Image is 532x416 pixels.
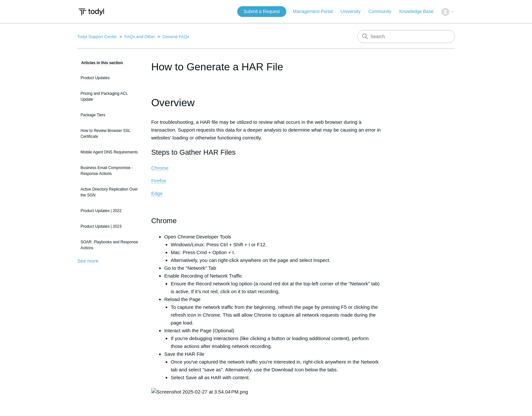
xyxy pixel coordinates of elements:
[357,30,455,43] input: Search
[77,34,117,39] a: Todyl Support Center
[156,34,189,39] li: General FAQs
[77,205,142,217] a: Product Updates | 2022
[164,264,381,272] li: Go to the "Network" Tab
[77,146,142,158] a: Mobile Agent DNS Requirements
[164,327,381,350] li: Interact with the Page (Optional)
[171,374,381,381] li: Select Save all as HAR with content.
[171,335,381,350] li: If you're debugging interactions (like clicking a button or loading additional content), perform ...
[164,295,381,327] li: Reload the Page
[171,280,381,295] li: Ensure the Record network log option (a round red dot at the top-left corner of the "Network" tab...
[340,8,367,15] a: University
[151,165,169,171] a: Chrome
[77,183,142,201] a: Active Directory Replication Over the SGN
[77,124,142,143] a: How to Review Browser SSL Certificate
[399,8,440,15] a: Knowledge Base
[118,34,156,39] li: FAQs and Other
[151,59,381,75] h1: How to Generate a HAR File
[164,233,381,264] li: Open Chrome Developer Tools
[124,34,155,39] a: FAQs and Other
[171,256,381,264] li: Alternatively, you can right-click anywhere on the page and select Inspect.
[77,236,142,254] a: SOAR: Playbooks and Response Actions
[151,94,381,111] h1: Overview
[77,87,142,106] a: Pricing and Packaging ACL Update
[171,303,381,327] li: To capture the network traffic from the beginning, refresh the page by pressing F5 or clicking th...
[77,72,142,84] a: Product Updates
[77,162,142,180] a: Business Email Compromise - Response Actions
[171,241,381,249] li: Windows/Linux: Press Ctrl + Shift + I or F12.
[151,147,381,158] h2: Steps to Gather HAR Files
[237,6,286,17] a: Submit a Request
[151,118,381,142] p: For troubleshooting, a HAR file may be utilized to review what occurs in the web browser during a...
[171,358,381,374] li: Once you've captured the network traffic you're interested in, right-click anywhere in the Networ...
[77,109,142,121] a: Package Tiers
[77,6,105,18] img: Todyl Support Center Help Center home page
[151,215,381,226] h2: Chrome
[162,34,189,39] a: General FAQs
[164,272,381,295] li: Enable Recording of Network Traffic
[151,191,163,196] a: Edge
[77,61,123,65] span: Articles in this section
[151,388,248,396] img: Screenshot 2025-02-27 at 3.54.04 PM.png
[151,178,166,184] a: Firefox
[171,249,381,256] li: Mac: Press Cmd + Option + I.
[293,8,339,15] a: Management Portal
[77,34,118,39] li: Todyl Support Center
[77,258,99,264] a: See more
[77,220,142,233] a: Product Updates | 2023
[368,8,398,15] a: Community
[164,350,381,381] li: Save the HAR File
